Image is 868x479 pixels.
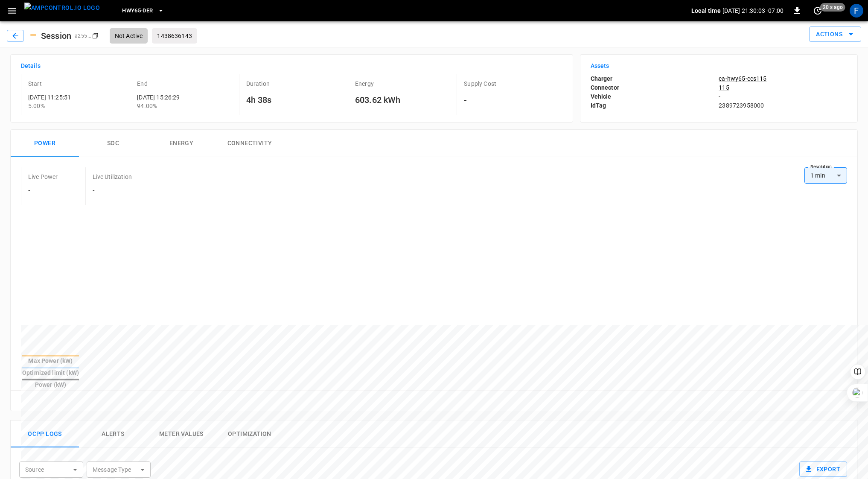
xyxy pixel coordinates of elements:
[850,4,863,18] div: profile-icon
[719,92,847,101] p: -
[216,130,284,157] button: Connectivity
[809,26,861,42] button: Actions
[147,130,216,157] button: Energy
[799,461,847,477] button: Export
[722,6,784,15] p: [DATE] 21:30:03 -07:00
[110,28,148,44] div: Not Active
[137,93,235,102] p: [DATE] 15:26:29
[28,102,126,110] p: 5.00 %
[11,421,79,448] button: Ocpp logs
[591,101,719,110] p: IdTag
[591,92,719,101] p: Vehicle
[93,186,132,196] h6: -
[28,79,126,88] p: Start
[119,3,167,19] button: HWY65-DER
[147,421,216,448] button: Meter Values
[11,130,79,157] button: Power
[464,93,562,107] h6: -
[91,31,100,41] div: copy
[591,61,847,71] h6: Assets
[810,164,832,170] label: Resolution
[246,93,344,107] h6: 4h 38s
[93,172,132,181] p: Live Utilization
[21,61,562,71] h6: Details
[591,74,719,83] p: Charger
[811,4,824,18] button: set refresh interval
[719,83,847,92] a: 115
[79,130,147,157] button: SOC
[122,6,153,16] span: HWY65-DER
[691,6,721,15] p: Local time
[719,101,847,110] p: 2389723958000
[804,167,847,184] div: 1 min
[75,33,92,39] span: a255 ...
[216,421,284,448] button: Optimization
[464,79,562,88] p: Supply Cost
[137,79,235,88] p: End
[157,32,192,40] p: 1438636143
[591,83,719,92] p: Connector
[28,93,126,102] p: [DATE] 11:25:51
[24,3,100,13] img: ampcontrol.io logo
[38,29,75,43] h6: Session
[719,74,847,83] a: ca-hwy65-ccs115
[79,421,147,448] button: Alerts
[246,79,344,88] p: Duration
[28,172,58,181] p: Live Power
[355,79,453,88] p: Energy
[28,186,58,196] h6: -
[137,102,235,110] p: 94.00%
[355,93,453,107] h6: 603.62 kWh
[820,3,845,12] span: 20 s ago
